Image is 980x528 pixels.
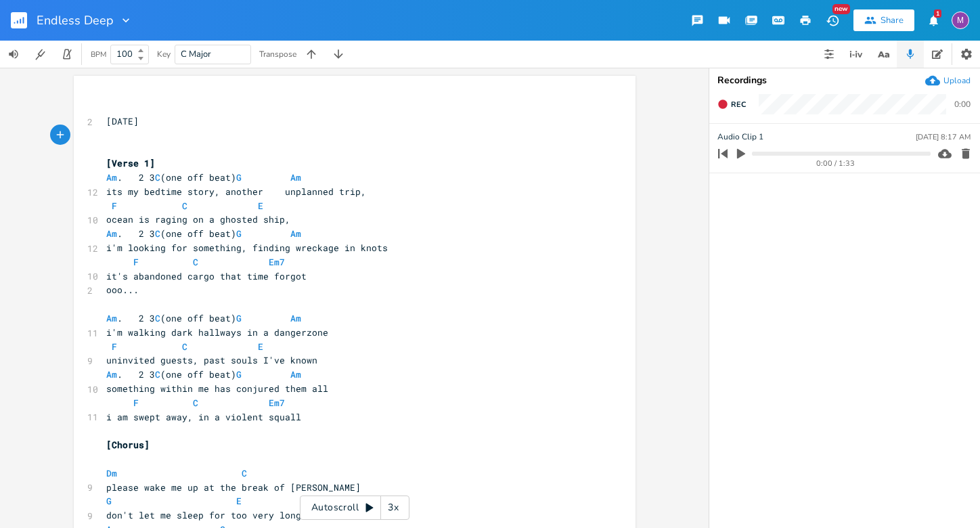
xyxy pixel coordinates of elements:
span: C Major [181,48,211,60]
span: . 2 3 (one off beat) [106,171,307,183]
span: ocean is raging on a ghosted ship, [106,213,290,225]
span: Am [106,368,117,380]
span: i'm walking dark hallways in a dangerzone [106,326,328,338]
div: [DATE] 8:17 AM [916,133,971,141]
span: Am [290,368,301,380]
span: something within me has conjured them all [106,382,328,395]
span: G [236,368,242,380]
span: G [236,227,242,240]
span: . 2 3 (one off beat) [106,312,307,324]
span: E [258,200,263,212]
div: New [832,4,850,14]
button: New [819,8,846,32]
span: [Verse 1] [106,157,155,169]
span: Em7 [269,256,285,268]
div: melindameshad [952,12,969,29]
span: E [258,340,263,353]
span: uninvited guests, past souls I've known [106,354,317,366]
span: G [236,312,242,324]
span: F [133,397,139,409]
div: 1 [934,9,941,18]
span: i am swept away, in a violent squall [106,411,301,423]
span: E [236,495,242,507]
span: [Chorus] [106,439,150,451]
span: Rec [731,100,746,110]
span: ooo... [106,284,139,296]
span: its my bedtime story, another unplanned trip, [106,185,366,198]
span: don't let me sleep for too very long [106,509,301,521]
span: C [155,171,160,183]
div: 0:00 [954,100,971,108]
div: Transpose [259,50,296,58]
span: Em7 [269,397,285,409]
span: . 2 3 (one off beat) [106,368,307,380]
div: 3x [381,496,405,520]
span: Endless Deep [37,14,114,26]
span: Am [290,227,301,240]
button: M [952,5,969,36]
span: Am [106,227,117,240]
span: C [155,312,160,324]
span: it's abandoned cargo that time forgot [106,270,307,282]
div: Recordings [717,76,972,85]
span: Am [290,171,301,183]
div: Share [881,14,904,26]
span: G [236,171,242,183]
button: Upload [925,73,971,88]
span: C [182,340,187,353]
span: . 2 3 (one off beat) [106,227,307,240]
span: Am [290,312,301,324]
div: Upload [943,75,971,86]
span: Am [106,312,117,324]
span: Audio Clip 1 [717,131,763,144]
div: BPM [91,51,106,58]
span: G [106,495,112,507]
button: Rec [712,93,751,115]
div: Key [157,50,171,58]
span: F [112,200,117,212]
span: C [193,397,198,409]
span: C [182,200,187,212]
div: Autoscroll [300,496,409,520]
button: 1 [920,8,947,32]
span: Dm [106,467,117,479]
span: please wake me up at the break of [PERSON_NAME] [106,481,361,493]
span: C [155,227,160,240]
span: C [242,467,247,479]
span: [DATE] [106,115,139,127]
button: Share [853,9,914,31]
span: C [155,368,160,380]
span: F [133,256,139,268]
span: F [112,340,117,353]
div: 0:00 / 1:33 [741,160,931,167]
span: Am [106,171,117,183]
span: C [193,256,198,268]
span: i'm looking for something, finding wreckage in knots [106,242,388,254]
